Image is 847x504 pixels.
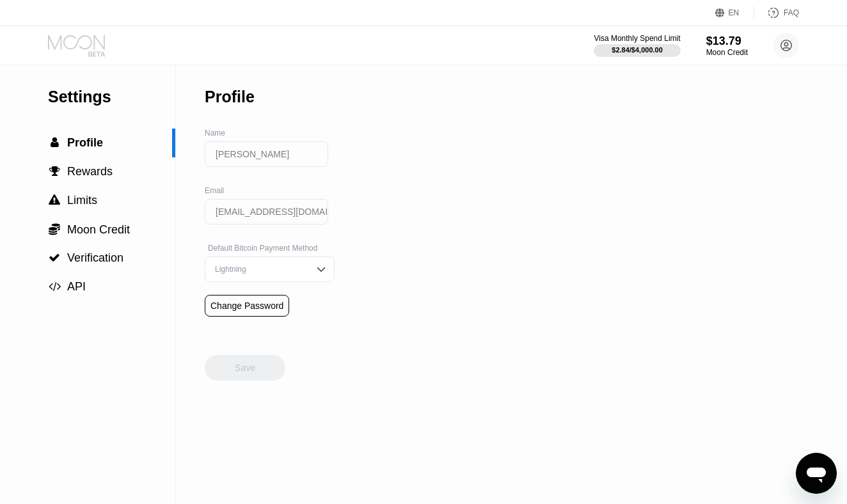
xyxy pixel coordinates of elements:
[48,137,61,148] div: 
[48,194,61,206] div: 
[49,281,61,292] span: 
[706,35,748,57] div: $13.79Moon Credit
[49,194,60,206] span: 
[49,223,60,235] span: 
[210,301,283,311] div: Change Password
[48,166,61,177] div: 
[48,88,175,106] div: Settings
[48,252,61,264] div: 
[729,8,740,17] div: EN
[51,137,59,148] span: 
[49,252,60,264] span: 
[67,165,113,178] span: Rewards
[67,136,103,149] span: Profile
[205,129,335,138] div: Name
[594,34,680,43] div: Visa Monthly Spend Limit
[205,244,335,253] div: Default Bitcoin Payment Method
[784,8,799,17] div: FAQ
[205,295,289,317] div: Change Password
[754,6,799,19] div: FAQ
[67,280,86,293] span: API
[67,251,123,264] span: Verification
[706,48,748,57] div: Moon Credit
[67,223,130,236] span: Moon Credit
[706,35,748,48] div: $13.79
[205,186,335,195] div: Email
[212,265,308,274] div: Lightning
[796,453,837,494] iframe: Button to launch messaging window
[49,166,60,177] span: 
[594,34,680,57] div: Visa Monthly Spend Limit$2.84/$4,000.00
[48,223,61,235] div: 
[205,88,255,106] div: Profile
[612,46,663,54] div: $2.84 / $4,000.00
[67,194,97,207] span: Limits
[48,281,61,292] div: 
[715,6,754,19] div: EN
